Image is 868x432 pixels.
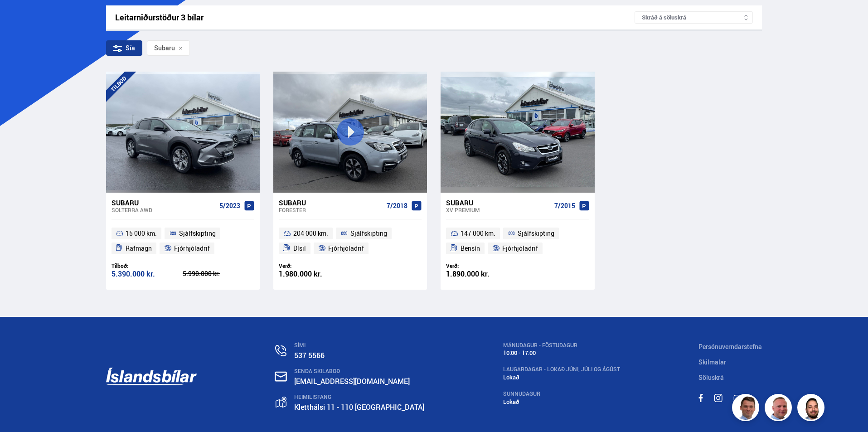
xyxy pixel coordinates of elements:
span: 204 000 km. [293,228,328,239]
div: 10:00 - 17:00 [503,349,620,356]
span: 147 000 km. [461,228,495,239]
span: Dísil [293,243,306,254]
div: SÍMI [294,342,424,349]
span: Subaru [154,44,175,52]
span: 5/2023 [219,202,240,209]
div: LAUGARDAGAR - Lokað Júni, Júli og Ágúst [503,366,620,373]
span: Sjálfskipting [350,228,387,239]
span: Sjálfskipting [179,228,216,239]
div: Lokað [503,398,620,405]
div: Sía [106,40,142,56]
a: Persónuverndarstefna [698,342,762,351]
img: FbJEzSuNWCJXmdc-.webp [733,395,761,422]
div: Subaru [112,199,216,207]
img: gp4YpyYFnEr45R34.svg [276,397,286,408]
img: siFngHWaQ9KaOqBr.png [766,395,793,422]
div: Subaru [446,199,550,207]
span: Rafmagn [126,243,152,254]
div: 5.390.000 kr. [112,270,183,278]
a: [EMAIL_ADDRESS][DOMAIN_NAME] [294,376,410,386]
div: Leitarniðurstöður 3 bílar [115,13,635,22]
span: Sjálfskipting [518,228,554,239]
a: Skilmalar [698,358,726,366]
div: SUNNUDAGUR [503,391,620,397]
div: Verð: [446,262,518,269]
a: Subaru Solterra AWD 5/2023 15 000 km. Sjálfskipting Rafmagn Fjórhjóladrif Tilboð: 5.390.000 kr. 5... [106,193,260,290]
img: nHj8e-n-aHgjukTg.svg [275,371,287,382]
span: 15 000 km. [126,228,157,239]
img: nhp88E3Fdnt1Opn2.png [799,395,826,422]
a: 537 5566 [294,350,325,360]
div: MÁNUDAGUR - FÖSTUDAGUR [503,342,620,349]
span: 7/2015 [554,202,575,209]
div: SENDA SKILABOÐ [294,368,424,374]
a: Kletthálsi 11 - 110 [GEOGRAPHIC_DATA] [294,402,424,412]
div: Lokað [503,374,620,381]
span: Fjórhjóladrif [174,243,210,254]
div: Tilboð: [112,262,183,269]
div: XV PREMIUM [446,207,550,213]
div: Verð: [279,262,350,269]
span: Fjórhjóladrif [328,243,364,254]
div: 1.890.000 kr. [446,270,518,278]
div: 1.980.000 kr. [279,270,350,278]
div: Forester [279,207,383,213]
span: Bensín [461,243,480,254]
div: Subaru [279,199,383,207]
img: n0V2lOsqF3l1V2iz.svg [275,345,286,356]
a: Subaru Forester 7/2018 204 000 km. Sjálfskipting Dísil Fjórhjóladrif Verð: 1.980.000 kr. [273,193,427,290]
div: 5.990.000 kr. [183,271,254,277]
span: 7/2018 [387,202,407,209]
div: HEIMILISFANG [294,394,424,400]
a: Söluskrá [698,373,724,382]
div: Skráð á söluskrá [635,11,753,24]
button: Open LiveChat chat widget [7,4,34,31]
span: Fjórhjóladrif [502,243,538,254]
div: Solterra AWD [112,207,216,213]
a: Subaru XV PREMIUM 7/2015 147 000 km. Sjálfskipting Bensín Fjórhjóladrif Verð: 1.890.000 kr. [441,193,594,290]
